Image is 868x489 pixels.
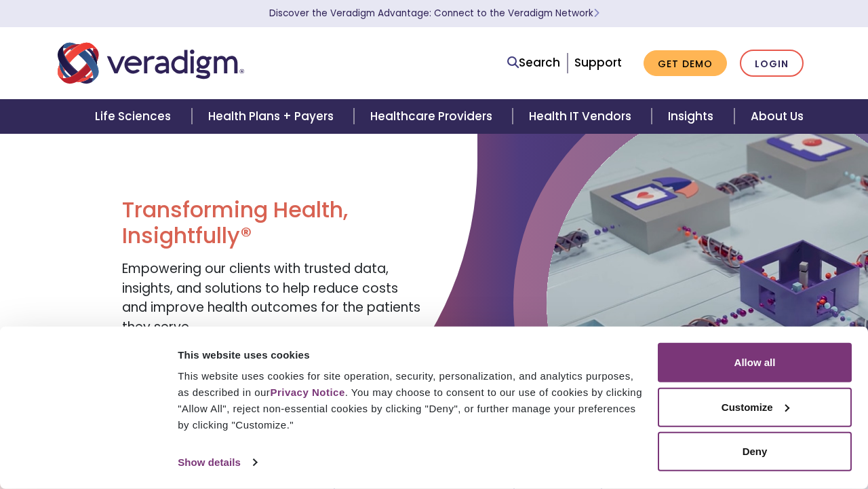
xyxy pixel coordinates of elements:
a: Insights [652,99,734,134]
span: Learn More [593,7,599,20]
a: Get Demo [644,50,727,77]
a: Support [574,54,622,71]
a: Discover the Veradigm Advantage: Connect to the Veradigm NetworkLearn More [269,7,599,20]
span: Empowering our clients with trusted data, insights, and solutions to help reduce costs and improv... [122,259,420,336]
img: Veradigm logo [58,41,244,86]
a: Healthcare Providers [354,99,513,134]
a: About Us [734,99,820,134]
button: Allow all [658,343,852,382]
a: Health Plans + Payers [192,99,354,134]
a: Login [740,50,804,77]
a: Show details [178,452,256,473]
a: Health IT Vendors [513,99,652,134]
a: Privacy Notice [270,386,344,398]
div: This website uses cookies for site operation, security, personalization, and analytics purposes, ... [178,368,642,433]
h1: Transforming Health, Insightfully® [122,197,424,249]
button: Deny [658,432,852,471]
button: Customize [658,387,852,427]
a: Search [507,54,560,72]
div: This website uses cookies [178,346,642,363]
a: Life Sciences [79,99,191,134]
